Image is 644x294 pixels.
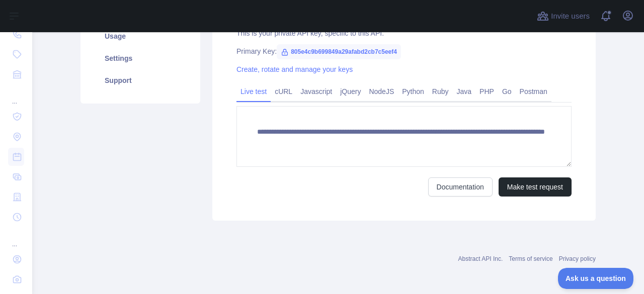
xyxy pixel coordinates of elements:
[428,177,493,197] a: Documentation
[428,83,453,100] a: Ruby
[398,83,428,100] a: Python
[336,83,365,100] a: jQuery
[475,83,498,100] a: PHP
[93,25,188,47] a: Usage
[271,83,296,100] a: cURL
[296,83,336,100] a: Javascript
[236,28,572,38] div: This is your private API key, specific to this API.
[277,44,401,59] span: 805e4c9b699849a29afabd2cb7c5eef4
[559,255,596,262] a: Privacy policy
[236,65,353,73] a: Create, rotate and manage your keys
[236,83,271,100] a: Live test
[458,255,503,262] a: Abstract API Inc.
[551,11,590,22] span: Invite users
[93,47,188,69] a: Settings
[8,85,24,106] div: ...
[453,83,476,100] a: Java
[499,177,572,197] button: Make test request
[93,69,188,91] a: Support
[535,8,592,24] button: Invite users
[558,268,634,289] iframe: Toggle Customer Support
[236,46,572,56] div: Primary Key:
[365,83,398,100] a: NodeJS
[516,83,551,100] a: Postman
[509,255,552,262] a: Terms of service
[498,83,516,100] a: Go
[8,228,24,248] div: ...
